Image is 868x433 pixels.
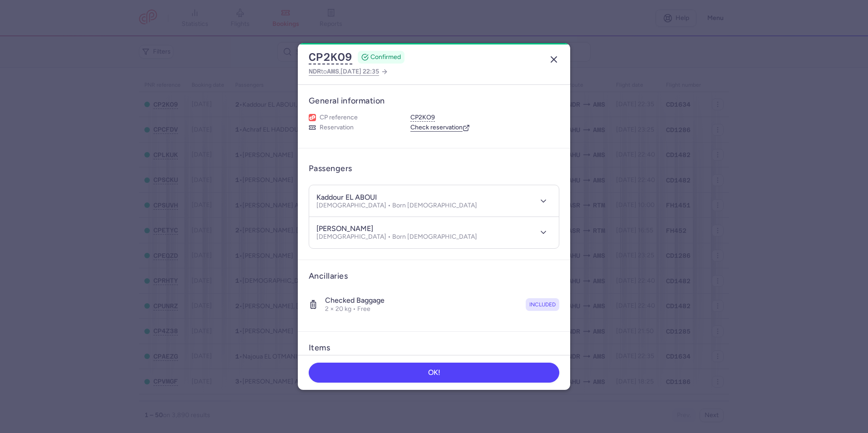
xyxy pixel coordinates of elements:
button: OK! [309,363,559,383]
span: AMS [327,68,339,75]
span: OK! [428,369,440,377]
figure: 1L airline logo [309,114,316,121]
h3: Passengers [309,163,352,174]
p: [DEMOGRAPHIC_DATA] • Born [DEMOGRAPHIC_DATA] [316,202,477,209]
p: 2 × 20 kg • Free [325,305,385,313]
button: CP2KO9 [309,50,352,64]
h4: [PERSON_NAME] [316,224,373,233]
a: Check reservation [410,123,470,132]
span: CONFIRMED [370,53,401,62]
h3: Items [309,343,330,353]
h3: Ancillaries [309,271,559,281]
span: Reservation [320,123,354,132]
span: NDR [309,68,321,75]
h3: General information [309,96,559,106]
span: to , [309,66,379,77]
span: included [529,300,556,309]
a: NDRtoAMS,[DATE] 22:35 [309,66,388,77]
button: CP2KO9 [410,113,435,122]
p: [DEMOGRAPHIC_DATA] • Born [DEMOGRAPHIC_DATA] [316,233,477,241]
span: [DATE] 22:35 [340,68,379,75]
h4: kaddour EL ABOUI [316,193,377,202]
span: CP reference [320,113,358,122]
h4: Checked baggage [325,296,385,305]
